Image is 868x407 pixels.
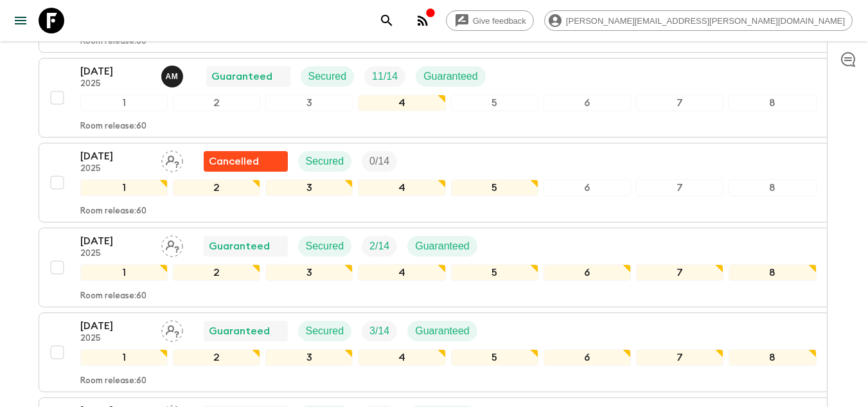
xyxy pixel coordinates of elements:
[204,151,288,172] div: Flash Pack cancellation
[729,264,816,281] div: 8
[161,66,186,87] button: AM
[358,95,445,111] div: 4
[451,95,538,111] div: 5
[80,233,151,249] p: [DATE]
[173,179,260,196] div: 2
[39,143,830,222] button: [DATE]2025Assign pack leaderFlash Pack cancellationSecuredTrip Fill12345678Room release:60
[544,264,631,281] div: 6
[306,323,344,339] p: Secured
[446,10,534,31] a: Give feedback
[451,349,538,366] div: 5
[364,66,405,87] div: Trip Fill
[39,58,830,138] button: [DATE]2025Allan MoralesGuaranteedSecuredTrip FillGuaranteed12345678Room release:60
[39,312,830,392] button: [DATE]2025Assign pack leaderGuaranteedSecuredTrip FillGuaranteed12345678Room release:60
[374,8,400,33] button: search adventures
[306,239,344,254] p: Secured
[39,228,830,307] button: [DATE]2025Assign pack leaderGuaranteedSecuredTrip FillGuaranteed12345678Room release:60
[358,349,445,366] div: 4
[80,318,151,334] p: [DATE]
[173,349,260,366] div: 2
[298,321,352,341] div: Secured
[729,179,816,196] div: 8
[80,206,146,217] p: Room release: 60
[451,264,538,281] div: 5
[423,69,478,84] p: Guaranteed
[544,95,631,111] div: 6
[80,95,168,111] div: 1
[298,236,352,257] div: Secured
[415,323,470,339] p: Guaranteed
[369,239,389,254] p: 2 / 14
[362,236,397,257] div: Trip Fill
[80,264,168,281] div: 1
[369,323,389,339] p: 3 / 14
[544,179,631,196] div: 6
[301,66,355,87] div: Secured
[209,239,270,254] p: Guaranteed
[559,16,852,26] span: [PERSON_NAME][EMAIL_ADDRESS][PERSON_NAME][DOMAIN_NAME]
[80,164,151,174] p: 2025
[362,151,397,172] div: Trip Fill
[209,154,259,169] p: Cancelled
[729,95,816,111] div: 8
[80,376,146,386] p: Room release: 60
[80,79,151,89] p: 2025
[8,8,33,33] button: menu
[451,179,538,196] div: 5
[636,179,723,196] div: 7
[636,264,723,281] div: 7
[161,69,186,80] span: Allan Morales
[161,239,183,249] span: Assign pack leader
[80,291,146,302] p: Room release: 60
[173,264,260,281] div: 2
[544,349,631,366] div: 6
[729,349,816,366] div: 8
[636,349,723,366] div: 7
[80,249,151,259] p: 2025
[80,179,168,196] div: 1
[636,95,723,111] div: 7
[544,10,853,31] div: [PERSON_NAME][EMAIL_ADDRESS][PERSON_NAME][DOMAIN_NAME]
[306,154,344,169] p: Secured
[415,239,470,254] p: Guaranteed
[161,154,183,165] span: Assign pack leader
[358,264,445,281] div: 4
[80,149,151,164] p: [DATE]
[265,95,353,111] div: 3
[173,95,260,111] div: 2
[369,154,389,169] p: 0 / 14
[466,16,533,26] span: Give feedback
[161,324,183,334] span: Assign pack leader
[308,69,347,84] p: Secured
[80,122,146,132] p: Room release: 60
[80,37,146,47] p: Room release: 60
[265,264,353,281] div: 3
[209,323,270,339] p: Guaranteed
[265,179,353,196] div: 3
[80,334,151,344] p: 2025
[80,64,151,79] p: [DATE]
[298,151,352,172] div: Secured
[362,321,397,341] div: Trip Fill
[211,69,272,84] p: Guaranteed
[166,71,179,82] p: A M
[372,69,398,84] p: 11 / 14
[358,179,445,196] div: 4
[80,349,168,366] div: 1
[265,349,353,366] div: 3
